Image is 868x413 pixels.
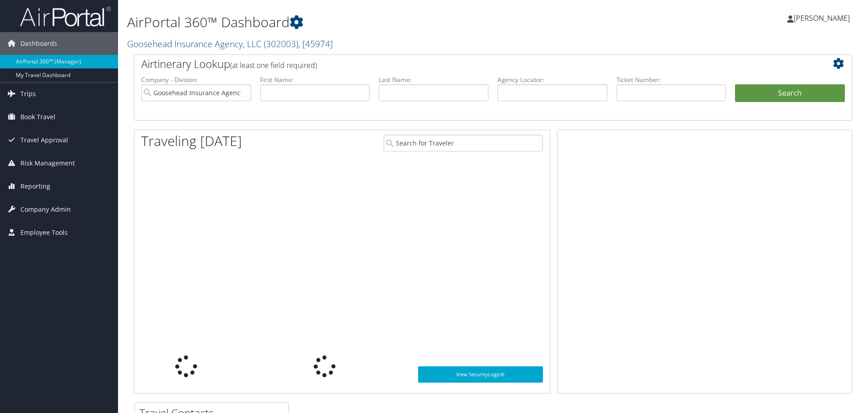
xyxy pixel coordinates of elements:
a: View SecurityLogic® [418,366,543,383]
span: Dashboards [20,32,57,55]
span: Employee Tools [20,221,68,244]
span: Travel Approval [20,129,68,151]
input: Search for Traveler [384,135,543,151]
span: Reporting [20,175,50,198]
a: Goosehead Insurance Agency, LLC [127,38,333,50]
span: Trips [20,83,36,105]
span: [PERSON_NAME] [794,13,850,23]
span: ( 302003 ) [264,38,298,50]
a: [PERSON_NAME] [787,5,859,32]
img: airportal-logo.png [20,6,111,27]
span: Book Travel [20,106,55,128]
h2: Airtinerary Lookup [141,56,785,72]
span: , [ 45974 ] [298,38,333,50]
h1: Traveling [DATE] [141,131,242,151]
label: Ticket Number: [616,75,726,84]
label: Last Name: [379,75,488,84]
span: Company Admin [20,198,71,221]
label: Agency Locator: [498,75,607,84]
span: (at least one field required) [230,60,317,70]
label: Company - Division: [141,75,251,84]
span: Risk Management [20,152,75,175]
label: First Name: [260,75,370,84]
h1: AirPortal 360™ Dashboard [127,13,615,32]
button: Search [735,84,845,102]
